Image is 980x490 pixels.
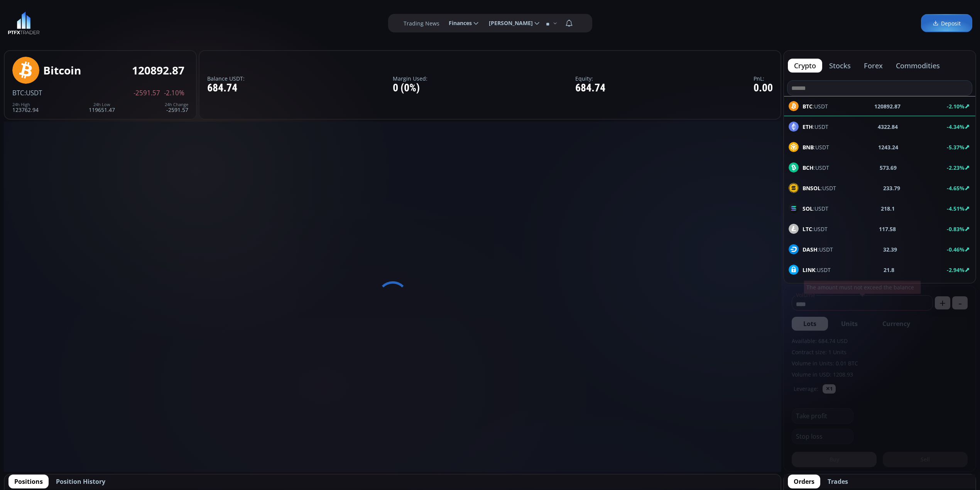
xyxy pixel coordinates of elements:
span: :USDT [803,164,829,172]
span: :USDT [803,245,833,253]
span: [PERSON_NAME] [483,15,533,31]
img: LOGO [8,12,40,35]
b: 21.8 [884,266,894,274]
div: 24h Low [89,102,115,107]
span: :USDT [803,225,828,233]
span: :USDT [803,123,828,131]
div: -2591.57 [165,102,188,113]
label: PnL: [754,76,773,81]
div: Bitcoin [43,64,81,76]
label: Margin Used: [393,76,427,81]
span: Positions [14,477,43,486]
span: :USDT [803,143,829,151]
b: -4.65% [947,184,965,192]
div: 123762.94 [12,102,39,113]
span: :USDT [803,204,828,213]
button: forex [858,59,889,73]
span: :USDT [803,266,831,274]
button: Position History [50,475,111,488]
span: -2591.57 [133,90,160,96]
b: BNSOL [803,184,821,192]
b: 32.39 [883,245,897,253]
span: Finances [443,15,472,31]
div: 24h Change [165,102,188,107]
div: 24h High [12,102,39,107]
button: Positions [8,475,49,488]
b: BNB [803,144,814,151]
b: LTC [803,225,812,233]
span: :USDT [803,184,836,192]
span: Deposit [933,19,961,27]
b: 233.79 [883,184,900,192]
b: -5.37% [947,144,965,151]
b: -0.46% [947,246,965,253]
button: stocks [823,59,857,73]
label: Equity: [575,76,605,81]
b: 117.58 [879,225,896,233]
label: Trading News [404,19,439,27]
b: SOL [803,205,813,212]
div: 0.00 [754,82,773,94]
b: 4322.84 [878,123,898,131]
div: 119651.47 [89,102,115,113]
b: 573.69 [880,164,897,172]
span: Position History [56,477,105,486]
span: BTC [12,88,24,97]
button: crypto [788,59,822,73]
span: -2.10% [164,90,184,96]
b: -0.83% [947,225,965,233]
b: -2.94% [947,266,965,274]
a: Deposit [921,14,972,32]
b: 218.1 [881,204,895,213]
div: 0 (0%) [393,82,427,94]
b: 1243.24 [878,143,898,151]
div: 684.74 [575,82,605,94]
b: BCH [803,164,814,171]
label: Balance USDT: [207,76,245,81]
b: -2.23% [947,164,965,171]
b: -4.51% [947,205,965,212]
b: -4.34% [947,123,965,130]
div: 684.74 [207,82,245,94]
b: DASH [803,246,818,253]
b: LINK [803,266,815,274]
button: commodities [890,59,946,73]
div: 120892.87 [132,64,184,76]
button: Orders [788,475,820,488]
span: Orders [794,477,814,486]
button: Trades [822,475,854,488]
b: ETH [803,123,813,130]
span: Trades [828,477,848,486]
span: :USDT [24,88,42,97]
